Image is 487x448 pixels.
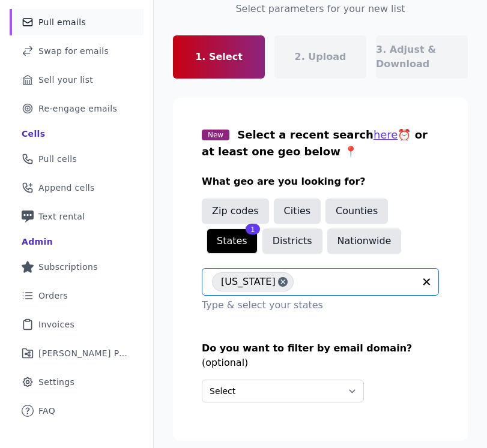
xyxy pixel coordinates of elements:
span: Swap for emails [38,45,109,57]
button: Zip codes [202,199,269,224]
div: 1 [246,224,260,234]
a: Append cells [10,175,144,201]
span: [PERSON_NAME] Performance [38,347,129,359]
span: Append cells [38,182,95,194]
button: here [374,127,398,143]
span: Invoices [38,318,74,330]
a: Pull cells [10,146,144,172]
span: Orders [38,290,68,302]
a: Text rental [10,203,144,230]
span: Re-engage emails [38,103,117,115]
div: Admin [22,236,53,248]
span: Do you want to filter by email domain? [202,342,412,354]
a: Orders [10,282,144,309]
a: [PERSON_NAME] Performance [10,340,144,366]
button: Nationwide [327,228,402,254]
h4: Select parameters for your new list [235,2,405,16]
span: FAQ [38,405,55,417]
span: Sell your list [38,74,93,86]
div: Cells [22,128,45,140]
a: Subscriptions [10,254,144,280]
p: 1. Select [195,50,243,64]
span: [US_STATE] [221,272,276,291]
span: (optional) [202,357,248,368]
h3: What geo are you looking for? [202,175,439,189]
span: Settings [38,376,74,388]
p: 2. Upload [295,50,346,64]
a: Sell your list [10,67,144,93]
span: Select a recent search ⏰ or at least one geo below 📍 [202,128,428,158]
button: States [207,228,258,254]
a: 1. Select [173,35,265,79]
span: New [202,130,229,140]
span: Subscriptions [38,261,98,273]
a: Pull emails [10,9,144,35]
span: Pull emails [38,16,86,28]
button: Counties [325,199,388,224]
a: FAQ [10,398,144,424]
a: Re-engage emails [10,95,144,122]
a: Settings [10,369,144,395]
button: Cities [274,199,321,224]
button: Districts [262,228,322,254]
span: Text rental [38,211,85,223]
span: Pull cells [38,153,77,165]
a: Invoices [10,311,144,338]
p: 3. Adjust & Download [376,43,468,71]
p: Type & select your states [202,298,439,312]
a: Swap for emails [10,38,144,64]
